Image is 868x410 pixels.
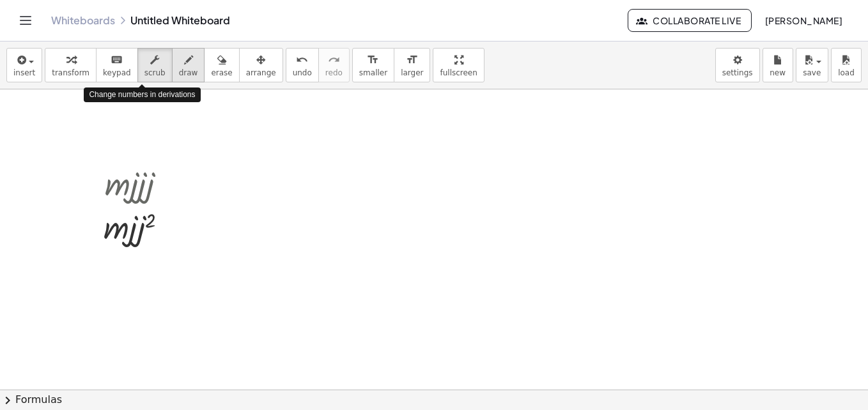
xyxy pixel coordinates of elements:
span: transform [52,68,89,77]
i: undo [296,52,308,68]
span: keypad [103,68,131,77]
a: Whiteboards [51,14,115,27]
button: insert [6,48,42,82]
button: Toggle navigation [15,10,36,31]
span: fullscreen [440,68,477,77]
button: load [831,48,862,82]
button: format_sizelarger [394,48,430,82]
span: draw [179,68,198,77]
span: load [838,68,855,77]
button: Collaborate Live [628,9,752,32]
span: Collaborate Live [639,15,741,26]
span: erase [211,68,232,77]
button: erase [204,48,239,82]
button: keyboardkeypad [96,48,138,82]
span: new [770,68,786,77]
button: undoundo [286,48,319,82]
i: format_size [367,52,379,68]
span: insert [13,68,35,77]
button: draw [172,48,205,82]
button: arrange [239,48,283,82]
span: smaller [359,68,387,77]
button: transform [45,48,97,82]
span: [PERSON_NAME] [764,15,842,26]
span: redo [325,68,343,77]
button: [PERSON_NAME] [754,9,853,32]
span: settings [722,68,753,77]
button: save [796,48,828,82]
button: format_sizesmaller [352,48,394,82]
button: scrub [137,48,173,82]
span: arrange [246,68,276,77]
div: Change numbers in derivations [84,87,200,102]
span: undo [293,68,312,77]
button: settings [715,48,760,82]
i: keyboard [111,52,123,68]
button: fullscreen [433,48,484,82]
i: format_size [406,52,418,68]
span: save [803,68,821,77]
button: new [763,48,793,82]
button: redoredo [318,48,350,82]
i: redo [328,52,340,68]
span: scrub [144,68,166,77]
span: larger [401,68,423,77]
